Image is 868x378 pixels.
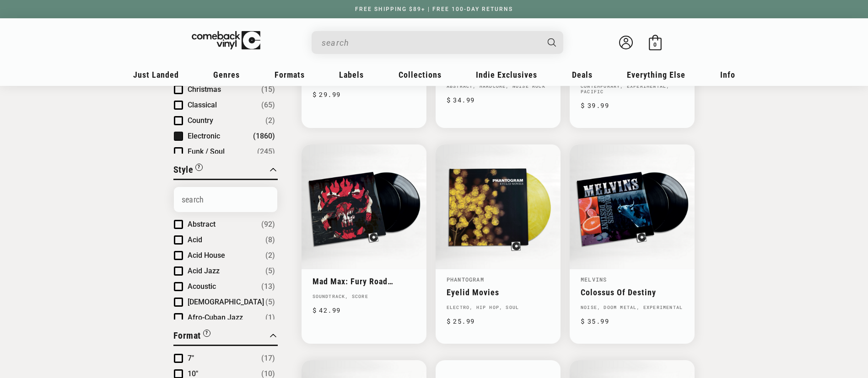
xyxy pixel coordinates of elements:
a: Colossus Of Destiny [581,287,684,297]
span: Abstract [188,220,216,229]
span: 0 [653,41,657,48]
span: Labels [339,70,364,80]
span: Indie Exclusives [476,70,537,80]
span: Info [720,70,735,80]
span: Classical [188,101,217,109]
span: Genres [213,70,240,80]
span: Everything Else [627,70,685,80]
a: Melvins [581,276,607,283]
span: Collections [399,70,442,80]
span: Formats [275,70,305,80]
span: Number of products: (17) [261,353,275,364]
input: Search Options [174,187,277,212]
span: Number of products: (2) [265,115,275,126]
span: Electronic [188,132,220,140]
span: Number of products: (8) [265,234,275,245]
span: Number of products: (15) [261,84,275,95]
span: Number of products: (1860) [253,131,275,142]
a: FREE SHIPPING $89+ | FREE 100-DAY RETURNS [346,6,522,12]
span: Number of products: (1) [265,312,275,323]
span: Country [188,116,213,125]
a: Phantogram [447,276,484,283]
span: Just Landed [133,70,179,80]
span: Christmas [188,85,221,94]
button: Search [539,31,564,54]
span: Funk / Soul [188,147,225,156]
span: Style [173,164,194,175]
span: Deals [572,70,593,80]
span: Number of products: (5) [265,266,275,277]
span: Acid House [188,251,225,260]
input: When autocomplete results are available use up and down arrows to review and enter to select [322,33,539,52]
div: Search [312,31,563,54]
span: Number of products: (92) [261,219,275,230]
span: Format [173,330,201,341]
span: Number of products: (245) [257,146,275,157]
span: Acid Jazz [188,266,220,275]
span: 7" [188,354,194,362]
span: Number of products: (13) [261,281,275,292]
a: Eyelid Movies [447,287,550,297]
button: Filter by Format [173,329,210,345]
span: Afro-Cuban Jazz [188,313,243,322]
span: 10" [188,369,198,378]
span: Number of products: (5) [265,297,275,308]
span: [DEMOGRAPHIC_DATA] [188,298,264,306]
span: Acid [188,235,202,244]
a: Mad Max: Fury Road (Original Motion Picture Soundtrack) [313,277,415,286]
span: Number of products: (65) [261,100,275,111]
span: Number of products: (2) [265,250,275,261]
span: Acoustic [188,282,216,291]
button: Filter by Style [173,163,203,179]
